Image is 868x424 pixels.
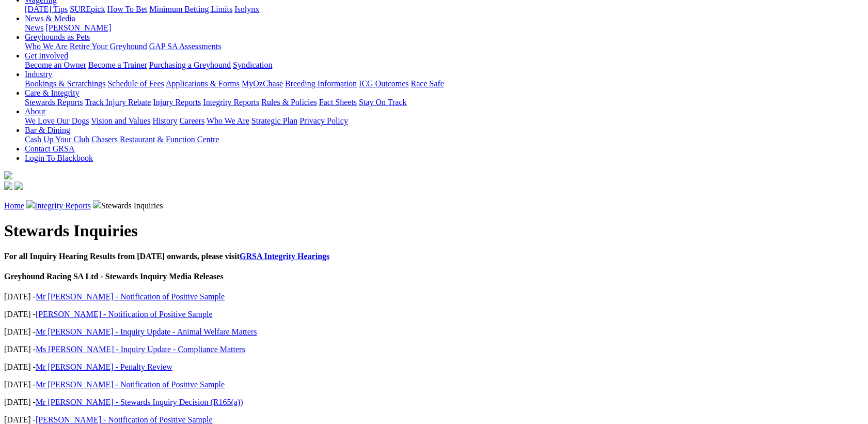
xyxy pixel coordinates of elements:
a: MyOzChase [242,79,283,88]
a: Mr [PERSON_NAME] - Inquiry Update - Animal Welfare Matters [36,327,257,336]
a: Mr [PERSON_NAME] - Stewards Inquiry Decision (R165(a)) [36,398,243,406]
a: Mr [PERSON_NAME] - Penalty Review [36,362,172,371]
a: Privacy Policy [299,116,348,125]
div: Bar & Dining [25,135,864,144]
a: Bar & Dining [25,126,70,134]
img: chevron-right.svg [26,200,35,208]
img: chevron-right.svg [93,200,101,208]
div: News & Media [25,23,864,33]
a: Retire Your Greyhound [70,42,147,51]
a: Bookings & Scratchings [25,79,105,88]
a: How To Bet [107,5,148,13]
a: Minimum Betting Limits [149,5,232,13]
p: [DATE] - [4,362,864,372]
a: Who We Are [207,116,249,125]
div: About [25,116,864,126]
p: [DATE] - [4,327,864,337]
a: [PERSON_NAME] - Notification of Positive Sample [36,310,213,319]
a: Care & Integrity [25,88,80,97]
p: [DATE] - [4,292,864,301]
img: facebook.svg [4,181,12,190]
div: Industry [25,79,864,88]
a: Track Injury Rebate [85,98,151,107]
a: Mr [PERSON_NAME] - Notification of Positive Sample [36,292,225,301]
a: Vision and Values [91,116,150,125]
p: [DATE] - [4,310,864,319]
a: Integrity Reports [35,201,91,210]
a: Contact GRSA [25,144,74,153]
a: Injury Reports [153,98,201,107]
a: [PERSON_NAME] [45,23,111,32]
a: GAP SA Assessments [149,42,222,51]
a: Home [4,201,24,210]
a: Race Safe [411,79,444,88]
a: Careers [179,116,204,125]
a: Syndication [233,60,272,69]
a: Login To Blackbook [25,154,93,162]
a: Stay On Track [359,98,406,107]
a: News [25,23,43,32]
a: SUREpick [70,5,105,13]
h4: Greyhound Racing SA Ltd - Stewards Inquiry Media Releases [4,272,864,281]
a: ICG Outcomes [359,79,408,88]
a: Ms [PERSON_NAME] - Inquiry Update - Compliance Matters [36,345,245,354]
p: [DATE] - [4,345,864,354]
a: Strategic Plan [251,116,297,125]
a: Breeding Information [285,79,357,88]
a: Get Involved [25,51,68,60]
a: Stewards Reports [25,98,83,107]
a: [PERSON_NAME] - Notification of Positive Sample [36,415,213,424]
a: Applications & Forms [166,79,240,88]
a: Purchasing a Greyhound [149,60,231,69]
a: Become an Owner [25,60,86,69]
a: About [25,107,45,116]
div: Get Involved [25,60,864,70]
a: News & Media [25,14,75,23]
h1: Stewards Inquiries [4,221,864,240]
a: Schedule of Fees [107,79,164,88]
a: Become a Trainer [88,60,147,69]
img: twitter.svg [14,181,23,190]
img: logo-grsa-white.png [4,171,12,179]
div: Greyhounds as Pets [25,42,864,51]
p: [DATE] - [4,380,864,389]
a: Who We Are [25,42,68,51]
a: Chasers Restaurant & Function Centre [91,135,219,144]
a: Mr [PERSON_NAME] - Notification of Positive Sample [36,380,225,389]
a: Integrity Reports [203,98,259,107]
a: Greyhounds as Pets [25,33,90,41]
a: Isolynx [234,5,259,13]
a: We Love Our Dogs [25,116,89,125]
a: Industry [25,70,52,79]
a: [DATE] Tips [25,5,68,13]
div: Wagering [25,5,864,14]
a: Rules & Policies [261,98,317,107]
div: Care & Integrity [25,98,864,107]
p: Stewards Inquiries [4,200,864,210]
a: Cash Up Your Club [25,135,89,144]
a: Fact Sheets [319,98,357,107]
b: For all Inquiry Hearing Results from [DATE] onwards, please visit [4,252,329,261]
p: [DATE] - [4,398,864,407]
a: History [152,116,177,125]
a: GRSA Integrity Hearings [240,252,329,261]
